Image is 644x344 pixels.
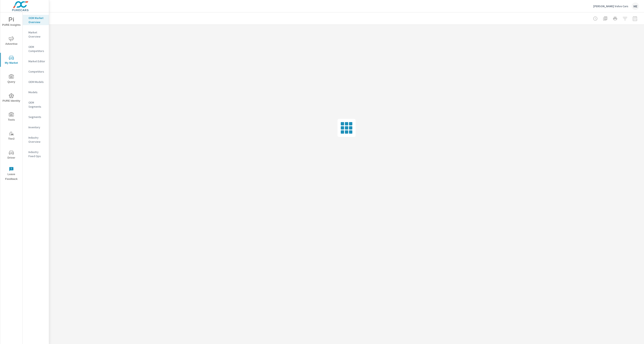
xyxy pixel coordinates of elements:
div: Industry Overview [23,134,49,145]
div: Market Overview [23,29,49,40]
span: PURE Insights [1,17,21,27]
span: Driver [1,150,21,160]
span: My Market [1,55,21,65]
p: Industry Fixed Ops [28,150,46,158]
div: OEM Models [23,79,49,85]
p: OEM Market Overview [28,16,46,24]
div: ME [632,2,639,10]
span: Leave Feedback [1,167,21,181]
p: Segments [28,115,46,119]
span: PURE Identity [1,93,21,103]
span: Query [1,74,21,84]
span: Tier2 [1,131,21,141]
p: Competitors [28,70,46,74]
p: OEM Models [28,80,46,84]
p: Market Editor [28,59,46,63]
div: OEM Segments [23,99,49,110]
div: Models [23,89,49,95]
div: nav menu [0,12,22,183]
div: Market Editor [23,58,49,64]
div: Industry Fixed Ops [23,149,49,159]
span: Advertise [1,36,21,46]
div: Competitors [23,68,49,75]
div: OEM Competitors [23,44,49,54]
p: OEM Competitors [28,45,46,53]
p: Industry Overview [28,135,46,144]
p: Models [28,90,46,94]
p: OEM Segments [28,100,46,109]
div: Segments [23,114,49,120]
p: Market Overview [28,30,46,39]
span: Tools [1,112,21,122]
div: OEM Market Overview [23,15,49,25]
p: [PERSON_NAME] Volvo Cars [593,4,628,8]
p: Inventory [28,125,46,129]
div: Inventory [23,124,49,130]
